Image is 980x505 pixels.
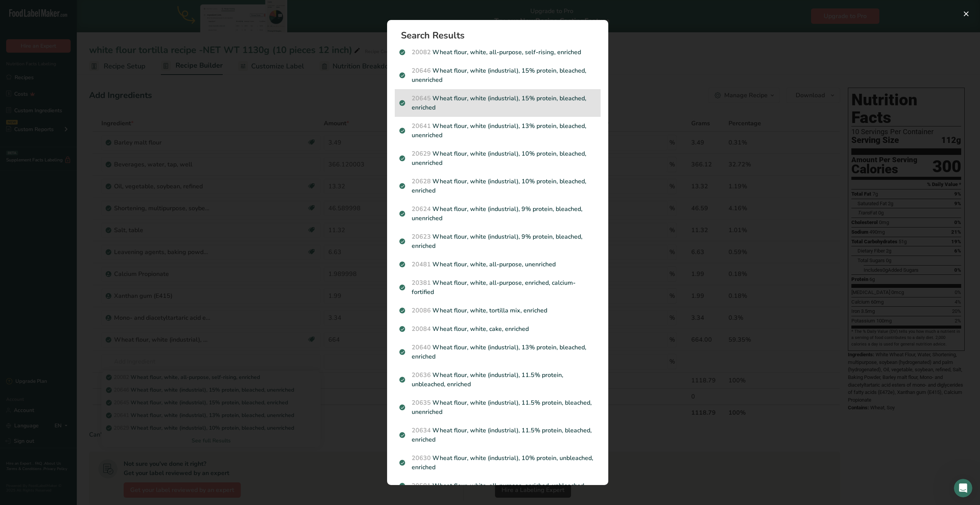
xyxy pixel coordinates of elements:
span: 20481 [412,260,431,269]
button: Hire a Nutrition Expert [71,169,144,184]
span: 20635 [412,399,431,407]
p: Wheat flour, white (industrial), 10% protein, bleached, unenriched [399,149,596,168]
button: I would like to cancel my subscription [31,188,144,203]
p: Wheat flour, white (industrial), 10% protein, bleached, enriched [399,177,596,195]
button: Emoji picker [12,252,18,258]
span: 20629 [412,150,431,158]
p: Wheat flour, white, all-purpose, self-rising, enriched [399,48,596,57]
p: Wheat flour, white (industrial), 13% protein, bleached, enriched [399,343,596,361]
button: How can I print my labels [64,150,144,165]
div: Hi, ​ How can we help you [DATE]? [12,49,93,71]
p: Wheat flour, white (industrial), 13% protein, bleached, unenriched [399,121,596,140]
div: LIA • Just now [12,78,45,82]
p: Wheat flour, white (industrial), 11.5% protein, bleached, unenriched [399,398,596,417]
button: What is your refund policy? [58,207,144,223]
p: Wheat flour, white (industrial), 10% protein, unbleached, enriched [399,454,596,472]
img: Profile image for Rana [33,4,45,17]
p: Wheat flour, white, all-purpose, enriched, unbleached [399,481,596,490]
span: 20628 [412,177,431,186]
p: Wheat flour, white, cake, enriched [399,324,596,334]
div: Hi,​How can we help you [DATE]?LIA • Just now [6,44,99,76]
button: go back [5,3,20,18]
textarea: Message… [7,228,147,249]
p: Wheat flour, white (industrial), 9% protein, bleached, enriched [399,232,596,251]
div: Close [135,3,149,17]
span: 20082 [412,48,431,56]
button: Home [120,3,135,18]
div: LIA says… [6,44,147,93]
span: 20084 [412,325,431,333]
span: 20641 [412,122,431,130]
span: 20624 [412,205,431,213]
span: 20645 [412,94,431,103]
button: Speak to Support [86,111,144,126]
p: Wheat flour, white, all-purpose, enriched, calcium-fortified [399,278,596,297]
h1: Food Label Maker, Inc. [59,5,119,17]
span: 20634 [412,426,431,435]
span: 20636 [412,371,431,379]
h1: Search Results [401,31,601,40]
p: Wheat flour, white (industrial), 15% protein, bleached, unenriched [399,66,596,85]
p: Wheat flour, white, tortilla mix, enriched [399,306,596,315]
p: Wheat flour, white (industrial), 9% protein, bleached, unenriched [399,204,596,223]
span: 20630 [412,454,431,462]
span: 20640 [412,343,431,352]
span: 20623 [412,233,431,241]
p: Wheat flour, white (industrial), 15% protein, bleached, enriched [399,94,596,112]
p: Wheat flour, white, all-purpose, unenriched [399,260,596,269]
p: Wheat flour, white (industrial), 11.5% protein, bleached, enriched [399,426,596,444]
span: 20581 [412,482,431,490]
span: 20381 [412,279,431,287]
p: Wheat flour, white (industrial), 11.5% protein, unbleached, enriched [399,370,596,389]
img: Profile image for Reem [43,4,56,17]
span: 20086 [412,306,431,315]
span: 20646 [412,66,431,75]
iframe: Intercom live chat [954,479,972,497]
button: Send a message… [132,249,144,261]
img: Profile image for Rachelle [22,4,34,17]
button: Can I add my own ingredient [55,130,144,146]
